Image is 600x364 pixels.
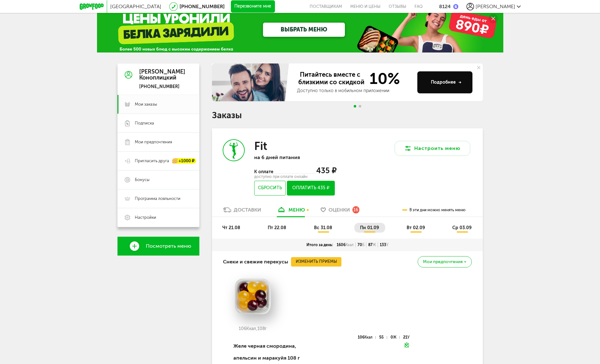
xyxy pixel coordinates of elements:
a: Доставки [220,207,264,217]
a: Настройки [117,208,199,227]
span: вт 02.09 [407,225,425,230]
div: 0 [391,336,400,339]
span: Мои заказы [135,102,157,107]
div: 133 [378,242,390,247]
a: [PHONE_NUMBER] [180,3,225,9]
span: 435 ₽ [316,166,336,175]
a: Пригласить друга +1000 ₽ [117,152,199,170]
span: Ккал [346,243,354,247]
span: Программа лояльности [135,196,180,201]
div: доступно при оплате онлайн [254,175,336,178]
a: Мои заказы [117,95,199,114]
span: К оплате [254,169,274,174]
span: Go to slide 2 [359,105,361,108]
h3: Fit [254,139,267,153]
span: Ккал, [246,326,257,331]
span: Настройки [135,215,156,220]
span: Бонусы [135,177,150,183]
span: Пригласить друга [135,158,169,164]
div: 1606 [335,242,356,247]
span: пт 22.08 [268,225,286,230]
div: 106 108 [223,326,283,331]
div: 70 [356,242,366,247]
span: У [407,335,409,339]
button: Оплатить 435 ₽ [287,181,334,196]
button: Настроить меню [395,141,470,156]
div: Подробнее [431,79,461,85]
div: [PERSON_NAME] Коноплицкий [139,69,185,81]
h1: Заказы [212,111,483,119]
div: 5 [379,336,387,339]
span: пн 01.09 [360,225,379,230]
div: +1000 ₽ [172,158,196,164]
div: Итого за день: [305,242,335,247]
div: 16 [352,206,359,213]
a: Мои предпочтения [117,133,199,152]
img: big_eM9CPAtHQV3nKwWv.png [223,274,283,318]
span: Б [362,243,364,247]
span: [PERSON_NAME] [476,3,515,9]
span: чт 21.08 [222,225,240,230]
button: Сбросить [254,181,285,196]
span: ср 03.09 [452,225,471,230]
button: Подробнее [417,71,472,93]
span: Ж [373,243,376,247]
div: 106 [358,336,376,339]
h4: Снеки и свежие перекусы [223,256,288,268]
div: меню [289,207,305,213]
a: меню [274,207,308,217]
span: Б [381,335,384,339]
span: Питайтесь вместе с близкими со скидкой [297,71,366,86]
a: ВЫБРАТЬ МЕНЮ [263,23,345,37]
p: на 6 дней питания [254,154,336,160]
a: Бонусы [117,170,199,189]
span: Мои предпочтения [423,260,463,264]
span: Посмотреть меню [146,243,191,249]
span: вс 31.08 [314,225,332,230]
a: Программа лояльности [117,189,199,208]
span: 10% [366,71,400,86]
button: Изменить приемы [291,257,341,267]
img: bonus_b.cdccf46.png [453,4,458,9]
span: Оценки [329,207,350,213]
span: Ккал [364,335,373,339]
a: Подписка [117,114,199,133]
span: Мои предпочтения [135,139,172,145]
span: [GEOGRAPHIC_DATA] [110,3,161,9]
span: Подписка [135,120,154,126]
a: Оценки 16 [317,207,363,217]
span: У [386,243,388,247]
div: Доставки [234,207,261,213]
div: 21 [403,336,409,339]
div: В эти дни можно менять меню [402,204,466,217]
div: 8124 [439,3,451,9]
button: Перезвоните мне [231,0,275,13]
div: [PHONE_NUMBER] [139,84,185,90]
span: Ж [393,335,397,339]
span: г [265,326,267,331]
span: Go to slide 1 [354,105,356,108]
img: family-banner.579af9d.jpg [212,63,291,101]
div: 87 [366,242,378,247]
a: Посмотреть меню [117,237,199,256]
div: Доступно только в мобильном приложении [297,88,412,94]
